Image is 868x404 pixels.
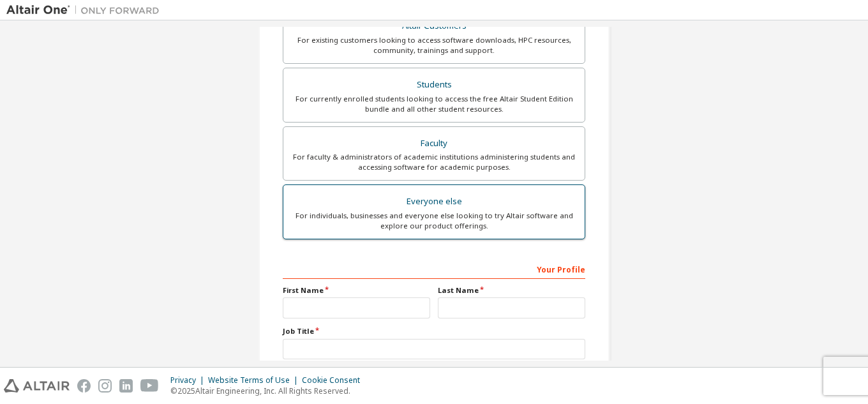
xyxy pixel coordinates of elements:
[283,258,585,279] div: Your Profile
[208,375,302,385] div: Website Terms of Use
[291,35,577,56] div: For existing customers looking to access software downloads, HPC resources, community, trainings ...
[302,375,368,385] div: Cookie Consent
[438,285,585,296] label: Last Name
[283,285,430,296] label: First Name
[291,211,577,231] div: For individuals, businesses and everyone else looking to try Altair software and explore our prod...
[6,4,166,17] img: Altair One
[4,379,70,393] img: altair_logo.svg
[170,375,208,385] div: Privacy
[291,76,577,94] div: Students
[291,152,577,172] div: For faculty & administrators of academic institutions administering students and accessing softwa...
[283,326,585,336] label: Job Title
[140,379,159,393] img: youtube.svg
[170,385,368,396] p: © 2025 Altair Engineering, Inc. All Rights Reserved.
[291,193,577,211] div: Everyone else
[119,379,133,393] img: linkedin.svg
[291,94,577,114] div: For currently enrolled students looking to access the free Altair Student Edition bundle and all ...
[291,135,577,153] div: Faculty
[98,379,112,393] img: instagram.svg
[77,379,91,393] img: facebook.svg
